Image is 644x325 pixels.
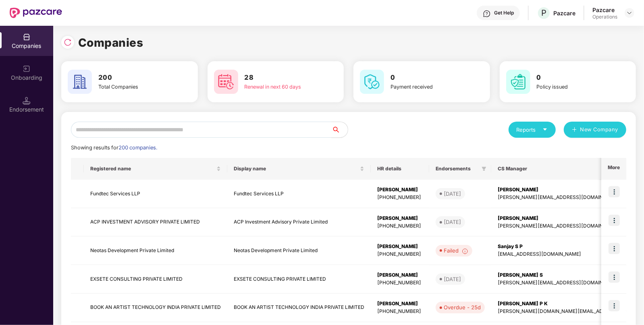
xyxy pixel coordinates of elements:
[377,186,423,194] div: [PERSON_NAME]
[494,10,514,16] div: Get Help
[331,126,348,133] span: search
[90,166,215,172] span: Registered name
[227,265,371,294] td: EXSETE CONSULTING PRIVATE LIMITED
[234,166,358,172] span: Display name
[78,34,143,52] h1: Companies
[601,158,626,180] th: More
[377,300,423,308] div: [PERSON_NAME]
[64,38,72,46] img: svg+xml;base64,PHN2ZyBpZD0iUmVsb2FkLTMyeDMyIiB4bWxucz0iaHR0cDovL3d3dy53My5vcmcvMjAwMC9zdmciIHdpZH...
[592,6,617,14] div: Pazcare
[480,164,488,174] span: filter
[444,303,481,311] div: Overdue - 25d
[537,83,606,91] div: Policy issued
[227,236,371,265] td: Neotas Development Private Limited
[371,158,429,180] th: HR details
[609,271,620,283] img: icon
[23,97,31,105] img: svg+xml;base64,PHN2ZyB3aWR0aD0iMTQuNSIgaGVpZ2h0PSIxNC41IiB2aWV3Qm94PSIwIDAgMTYgMTYiIGZpbGw9Im5vbm...
[391,72,460,83] h3: 0
[84,236,227,265] td: Neotas Development Private Limited
[537,72,606,83] h3: 0
[436,166,478,172] span: Endorsements
[71,145,157,151] span: Showing results for
[245,72,314,83] h3: 28
[68,70,92,94] img: svg+xml;base64,PHN2ZyB4bWxucz0iaHR0cDovL3d3dy53My5vcmcvMjAwMC9zdmciIHdpZHRoPSI2MCIgaGVpZ2h0PSI2MC...
[517,126,548,134] div: Reports
[84,208,227,237] td: ACP INVESTMENT ADVISORY PRIVATE LIMITED
[118,145,157,151] span: 200 companies.
[541,8,546,18] span: P
[214,70,238,94] img: svg+xml;base64,PHN2ZyB4bWxucz0iaHR0cDovL3d3dy53My5vcmcvMjAwMC9zdmciIHdpZHRoPSI2MCIgaGVpZ2h0PSI2MC...
[377,271,423,279] div: [PERSON_NAME]
[245,83,314,91] div: Renewal in next 60 days
[444,275,461,283] div: [DATE]
[609,243,620,254] img: icon
[482,166,486,171] span: filter
[377,215,423,222] div: [PERSON_NAME]
[572,127,577,133] span: plus
[377,222,423,230] div: [PHONE_NUMBER]
[592,14,617,20] div: Operations
[377,250,423,258] div: [PHONE_NUMBER]
[377,308,423,315] div: [PHONE_NUMBER]
[227,158,371,180] th: Display name
[564,122,626,138] button: plusNew Company
[506,70,530,94] img: svg+xml;base64,PHN2ZyB4bWxucz0iaHR0cDovL3d3dy53My5vcmcvMjAwMC9zdmciIHdpZHRoPSI2MCIgaGVpZ2h0PSI2MC...
[227,208,371,237] td: ACP Investment Advisory Private Limited
[98,83,168,91] div: Total Companies
[609,300,620,311] img: icon
[483,10,491,18] img: svg+xml;base64,PHN2ZyBpZD0iSGVscC0zMngzMiIgeG1sbnM9Imh0dHA6Ly93d3cudzMub3JnLzIwMDAvc3ZnIiB3aWR0aD...
[609,215,620,226] img: icon
[626,10,633,16] img: svg+xml;base64,PHN2ZyBpZD0iRHJvcGRvd24tMzJ4MzIiIHhtbG5zPSJodHRwOi8vd3d3LnczLm9yZy8yMDAwL3N2ZyIgd2...
[23,65,31,73] img: svg+xml;base64,PHN2ZyB3aWR0aD0iMjAiIGhlaWdodD0iMjAiIHZpZXdCb3g9IjAgMCAyMCAyMCIgZmlsbD0ibm9uZSIgeG...
[462,248,468,255] img: svg+xml;base64,PHN2ZyBpZD0iSW5mb18tXzMyeDMyIiBkYXRhLW5hbWU9IkluZm8gLSAzMngzMiIgeG1sbnM9Imh0dHA6Ly...
[10,8,62,18] img: New Pazcare Logo
[84,265,227,294] td: EXSETE CONSULTING PRIVATE LIMITED
[377,279,423,287] div: [PHONE_NUMBER]
[84,294,227,322] td: BOOK AN ARTIST TECHNOLOGY INDIA PRIVATE LIMITED
[84,158,227,180] th: Registered name
[444,190,461,198] div: [DATE]
[98,72,168,83] h3: 200
[553,9,575,17] div: Pazcare
[377,243,423,250] div: [PERSON_NAME]
[580,126,619,134] span: New Company
[331,122,348,138] button: search
[227,180,371,208] td: Fundtec Services LLP
[84,180,227,208] td: Fundtec Services LLP
[23,33,31,41] img: svg+xml;base64,PHN2ZyBpZD0iQ29tcGFuaWVzIiB4bWxucz0iaHR0cDovL3d3dy53My5vcmcvMjAwMC9zdmciIHdpZHRoPS...
[444,246,468,255] div: Failed
[227,294,371,322] td: BOOK AN ARTIST TECHNOLOGY INDIA PRIVATE LIMITED
[360,70,384,94] img: svg+xml;base64,PHN2ZyB4bWxucz0iaHR0cDovL3d3dy53My5vcmcvMjAwMC9zdmciIHdpZHRoPSI2MCIgaGVpZ2h0PSI2MC...
[391,83,460,91] div: Payment received
[377,194,423,201] div: [PHONE_NUMBER]
[609,186,620,197] img: icon
[542,127,548,132] span: caret-down
[444,218,461,226] div: [DATE]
